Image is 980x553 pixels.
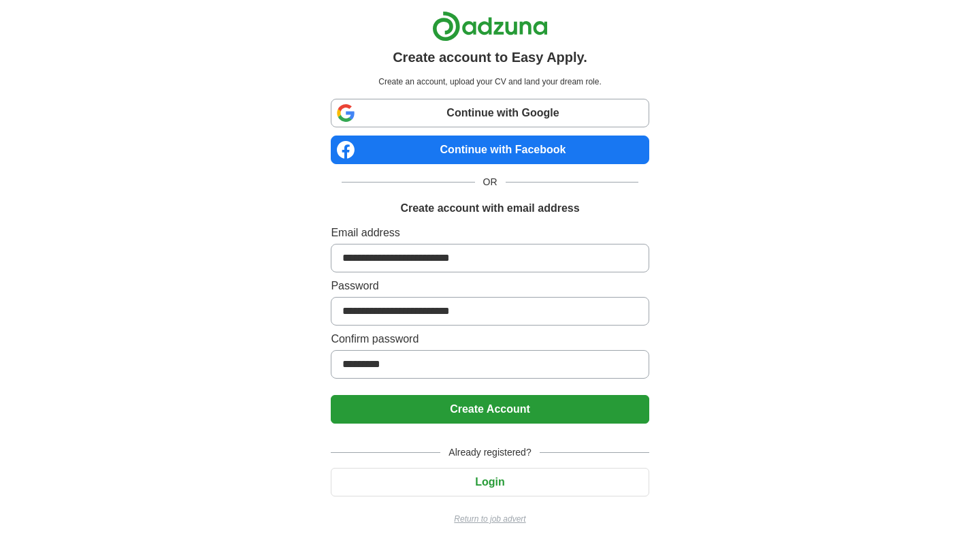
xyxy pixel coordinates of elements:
a: Continue with Google [331,99,649,127]
h1: Create account to Easy Apply. [393,47,587,67]
a: Return to job advert [331,513,649,525]
label: Email address [331,225,649,241]
label: Password [331,278,649,294]
img: Adzuna logo [432,11,548,42]
button: Create Account [331,395,649,424]
p: Create an account, upload your CV and land your dream role. [333,76,646,88]
span: Already registered? [440,445,539,460]
button: Login [331,468,649,496]
label: Confirm password [331,331,649,347]
span: OR [475,175,506,189]
h1: Create account with email address [400,200,579,217]
a: Continue with Facebook [331,136,649,164]
a: Login [331,476,649,488]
